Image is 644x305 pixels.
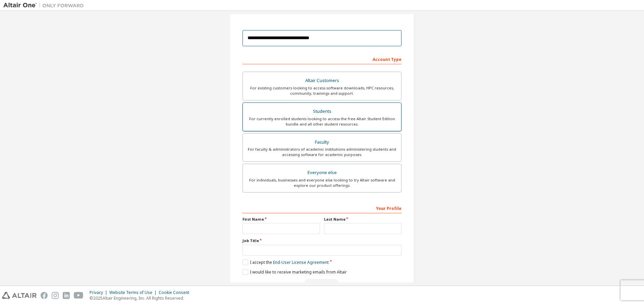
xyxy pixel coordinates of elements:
img: youtube.svg [74,292,84,299]
div: Website Terms of Use [109,290,159,295]
img: instagram.svg [52,292,59,299]
div: Read and acccept EULA to continue [243,279,401,289]
p: © 2025 Altair Engineering, Inc. All Rights Reserved. [90,295,193,301]
div: For currently enrolled students looking to access the free Altair Student Edition bundle and all ... [247,116,397,127]
div: For faculty & administrators of academic institutions administering students and accessing softwa... [247,147,397,157]
div: Students [247,107,397,116]
img: linkedin.svg [63,292,70,299]
label: First Name [243,217,320,222]
label: Last Name [324,217,401,222]
label: Job Title [243,238,401,243]
div: For individuals, businesses and everyone else looking to try Altair software and explore our prod... [247,177,397,188]
label: I accept the [243,259,329,265]
img: altair_logo.svg [2,292,37,299]
img: facebook.svg [41,292,48,299]
div: Everyone else [247,168,397,177]
div: For existing customers looking to access software downloads, HPC resources, community, trainings ... [247,85,397,96]
div: Cookie Consent [159,290,193,295]
a: End-User License Agreement [273,259,329,265]
div: Faculty [247,138,397,147]
div: Altair Customers [247,76,397,85]
div: Privacy [90,290,109,295]
label: I would like to receive marketing emails from Altair [243,269,347,275]
img: Altair One [3,2,87,9]
div: Account Type [243,54,401,64]
div: Your Profile [243,203,401,213]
